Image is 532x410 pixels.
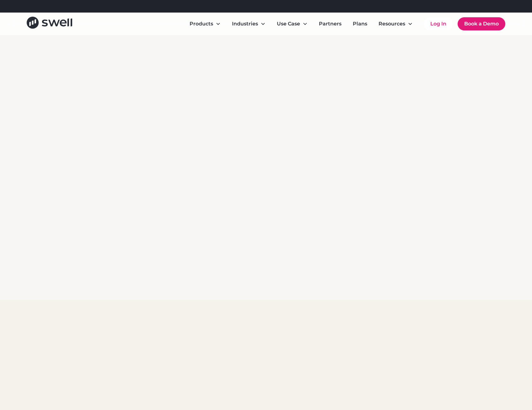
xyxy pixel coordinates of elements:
div: Use Case [277,20,300,28]
div: Products [190,20,213,28]
div: Industries [227,18,271,30]
div: Industries [232,20,258,28]
div: Resources [379,20,405,28]
div: Use Case [272,18,313,30]
a: home [27,17,72,31]
div: Resources [373,18,418,30]
a: Log In [424,18,453,30]
a: Plans [348,18,372,30]
a: Book a Demo [458,17,505,30]
a: Partners [314,18,347,30]
div: Products [185,18,226,30]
